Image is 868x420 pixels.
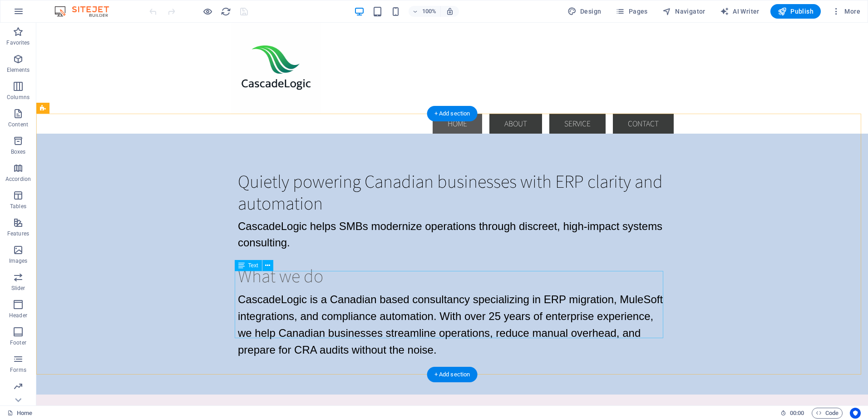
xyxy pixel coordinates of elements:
a: Click to cancel selection. Double-click to open Pages [7,408,32,419]
p: Elements [7,66,30,74]
button: Usercentrics [850,408,861,419]
p: Forms [10,366,26,374]
div: + Add section [427,367,478,382]
button: AI Writer [716,4,763,19]
span: Navigator [662,7,705,16]
span: : [796,410,798,416]
button: Design [564,4,605,19]
img: Editor Logo [52,6,120,17]
span: 00 00 [790,408,804,419]
h6: Session time [780,408,804,419]
p: Content [8,121,28,128]
i: On resize automatically adjust zoom level to fit chosen device. [446,7,454,15]
span: Design [567,7,602,16]
p: Images [9,257,28,265]
p: Header [9,312,27,319]
div: + Add section [427,106,478,121]
span: Code [816,408,838,419]
button: 100% [409,6,441,17]
p: Favorites [6,39,30,46]
p: Marketing [5,394,30,401]
i: Reload page [221,6,231,17]
button: Pages [612,4,651,19]
button: Navigator [659,4,709,19]
p: Features [7,230,29,237]
h6: 100% [422,6,437,17]
span: More [832,7,860,16]
p: Accordion [5,175,31,183]
button: reload [220,6,231,17]
p: Tables [10,203,26,210]
span: Publish [778,7,814,16]
span: AI Writer [720,7,759,16]
button: Click here to leave preview mode and continue editing [202,6,213,17]
p: Columns [7,94,30,101]
p: Slider [11,285,25,292]
p: Boxes [11,148,26,155]
span: Pages [616,7,647,16]
div: Design (Ctrl+Alt+Y) [564,4,605,19]
span: Text [248,263,258,268]
button: More [828,4,864,19]
p: Footer [10,339,26,346]
button: Publish [770,4,821,19]
button: Code [812,408,843,419]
